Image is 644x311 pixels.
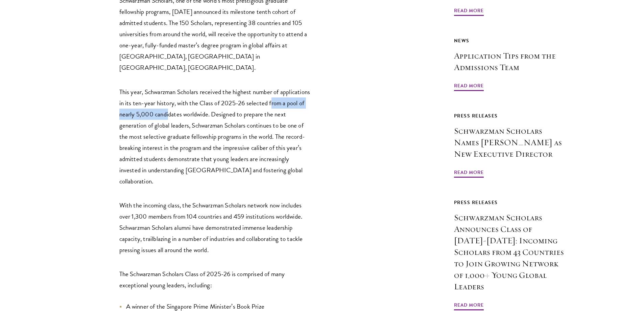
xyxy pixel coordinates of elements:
[119,268,312,291] p: The Schwarzman Scholars Class of 2025-26 is comprised of many exceptional young leaders, including:
[454,37,566,45] div: News
[454,198,566,207] div: Press Releases
[454,212,566,292] h3: Schwarzman Scholars Announces Class of [DATE]-[DATE]: Incoming Scholars from 43 Countries to Join...
[454,82,484,92] span: Read More
[454,168,484,179] span: Read More
[454,125,566,160] h3: Schwarzman Scholars Names [PERSON_NAME] as New Executive Director
[454,112,566,120] div: Press Releases
[454,6,484,17] span: Read More
[119,200,312,256] p: With the incoming class, the Schwarzman Scholars network now includes over 1,300 members from 104...
[119,86,312,187] p: This year, Schwarzman Scholars received the highest number of applications in its ten-year histor...
[454,37,566,92] a: News Application Tips from the Admissions Team Read More
[454,112,566,179] a: Press Releases Schwarzman Scholars Names [PERSON_NAME] as New Executive Director Read More
[454,50,566,73] h3: Application Tips from the Admissions Team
